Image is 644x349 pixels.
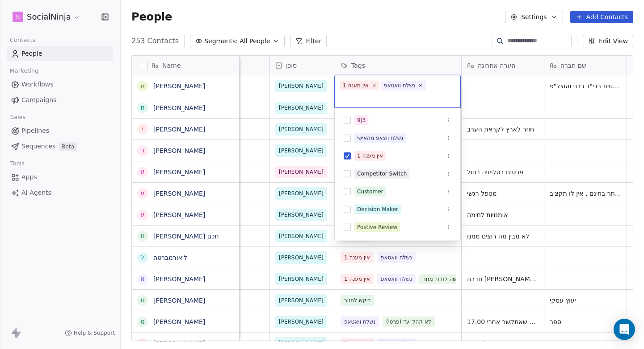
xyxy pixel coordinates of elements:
div: אין מענה 1 [343,82,369,90]
div: נשלח ווצאפ מהאישי [357,134,403,142]
div: 9|3 [357,116,366,124]
div: Decision Maker [357,205,398,214]
div: Customer [357,188,383,196]
div: Competitor Switch [357,170,407,178]
div: אין מענה 1 [357,152,383,160]
div: Postive Review [357,223,397,231]
div: נשלח וואטאפ [384,82,415,90]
